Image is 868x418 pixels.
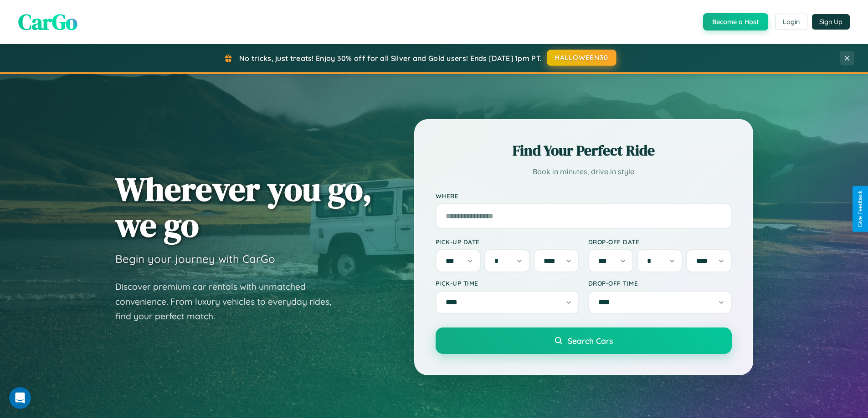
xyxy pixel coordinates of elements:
[436,165,732,178] p: Book in minutes, drive in style
[9,387,31,409] iframe: Intercom live chat
[115,171,372,243] h1: Wherever you go, we go
[115,279,343,324] p: Discover premium car rentals with unmatched convenience. From luxury vehicles to everyday rides, ...
[775,14,807,30] button: Login
[239,54,542,63] span: No tricks, just treats! Enjoy 30% off for all Silver and Gold users! Ends [DATE] 1pm PT.
[547,50,616,66] button: HALLOWEEN30
[436,279,579,287] label: Pick-up Time
[115,252,275,266] h3: Begin your journey with CarGo
[436,192,732,200] label: Where
[436,141,732,161] h2: Find Your Perfect Ride
[857,191,863,227] div: Give Feedback
[436,238,579,246] label: Pick-up Date
[18,7,77,37] span: CarGo
[588,238,732,246] label: Drop-off Date
[588,279,732,287] label: Drop-off Time
[812,14,850,30] button: Sign Up
[568,336,613,346] span: Search Cars
[436,327,732,354] button: Search Cars
[703,13,768,30] button: Become a Host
